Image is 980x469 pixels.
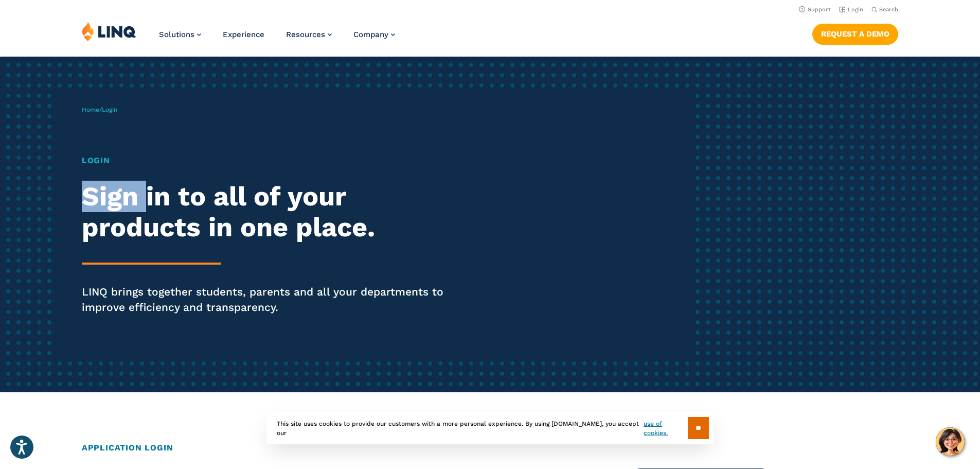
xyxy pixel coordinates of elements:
[223,30,264,39] a: Experience
[82,181,459,243] h2: Sign in to all of your products in one place.
[799,6,831,13] a: Support
[353,30,388,39] span: Company
[82,106,117,113] span: /
[102,106,117,113] span: Login
[82,22,136,41] img: LINQ | K‑12 Software
[286,30,332,39] a: Resources
[82,154,459,167] h1: Login
[644,419,687,438] a: use of cookies.
[159,30,201,39] a: Solutions
[266,412,714,444] div: This site uses cookies to provide our customers with a more personal experience. By using [DOMAIN...
[82,106,99,113] a: Home
[353,30,395,39] a: Company
[812,24,898,44] a: Request a Demo
[879,6,898,13] span: Search
[82,284,459,315] p: LINQ brings together students, parents and all your departments to improve efficiency and transpa...
[936,427,965,456] button: Hello, have a question? Let’s chat.
[871,6,898,13] button: Open Search Bar
[159,22,395,56] nav: Primary Navigation
[839,6,863,13] a: Login
[286,30,325,39] span: Resources
[159,30,194,39] span: Solutions
[812,22,898,44] nav: Button Navigation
